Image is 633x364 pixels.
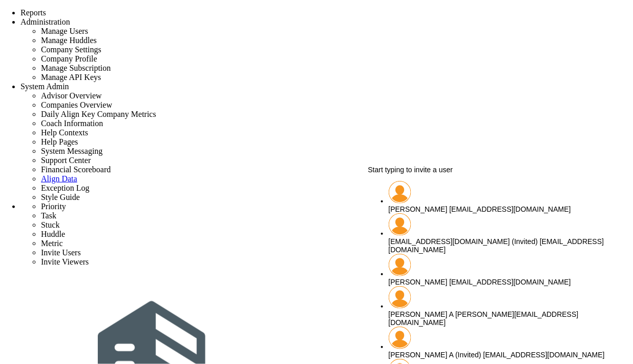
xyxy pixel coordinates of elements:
[450,205,571,213] span: [EMAIL_ADDRESS][DOMAIN_NAME]
[41,165,111,174] span: Financial Scoreboard
[41,64,111,72] span: Manage Subscription
[368,166,453,174] span: Start typing to invite a user
[20,8,46,17] span: Reports
[389,213,411,236] img: beyou@gmail.com (Invited)
[41,100,112,109] span: Companies Overview
[41,220,59,229] span: Stuck
[41,193,80,201] span: Style Guide
[41,91,102,100] span: Advisor Overview
[41,184,90,192] span: Exception Log
[41,156,91,165] span: Support Center
[389,237,538,246] span: [EMAIL_ADDRESS][DOMAIN_NAME] (Invited)
[41,202,66,211] span: Priority
[389,286,411,309] img: chandrika A
[41,248,81,257] span: Invite Users
[41,257,89,266] span: Invite Viewers
[389,351,481,359] span: [PERSON_NAME] A (Invited)
[389,237,604,254] span: [EMAIL_ADDRESS][DOMAIN_NAME]
[483,351,605,359] span: [EMAIL_ADDRESS][DOMAIN_NAME]
[41,128,88,137] span: Help Contexts
[41,137,78,146] span: Help Pages
[41,110,156,118] span: Daily Align Key Company Metrics
[389,181,411,204] img: Sudhir Dakshinamurthy
[389,254,411,276] img: Brook Bissinger
[389,327,411,349] img: chandrika A (Invited)
[20,17,70,26] span: Administration
[41,45,101,54] span: Company Settings
[389,205,448,213] span: [PERSON_NAME]
[20,82,69,91] span: System Admin
[41,147,102,155] span: System Messaging
[41,36,97,45] span: Manage Huddles
[41,27,88,35] span: Manage Users
[389,278,448,286] span: [PERSON_NAME]
[41,174,77,183] a: Align Data
[41,54,97,63] span: Company Profile
[41,239,63,248] span: Metric
[41,211,56,220] span: Task
[41,119,103,128] span: Coach Information
[41,230,65,238] span: Huddle
[389,310,579,327] span: [PERSON_NAME][EMAIL_ADDRESS][DOMAIN_NAME]
[41,73,101,82] span: Manage API Keys
[450,278,571,286] span: [EMAIL_ADDRESS][DOMAIN_NAME]
[389,310,454,318] span: [PERSON_NAME] A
